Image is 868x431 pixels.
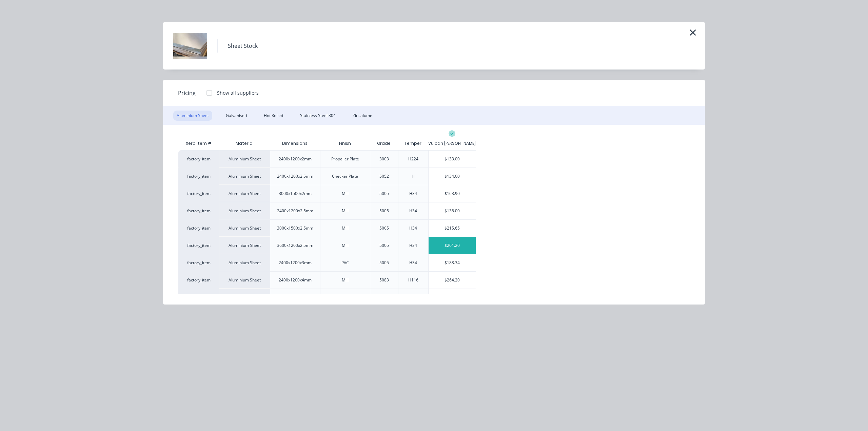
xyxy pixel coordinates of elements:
div: Material [219,137,270,150]
div: factory_item [178,185,219,202]
div: $134.00 [429,168,476,185]
div: 5083 [379,277,389,283]
div: Stainless Steel 304 [297,111,339,121]
div: Aluminium Sheet [219,271,270,289]
div: 5005 [379,260,389,266]
div: Dimensions [277,135,313,152]
div: 5052 [379,173,389,179]
div: Temper [399,135,427,152]
div: Zincalume [349,111,376,121]
div: $264.20 [429,272,476,289]
div: factory_item [178,202,219,219]
div: Aluminium Sheet [219,168,270,185]
img: Sheet Stock [173,29,207,63]
div: 5005 [379,208,389,214]
div: Xero Item # [178,137,219,150]
div: factory_item [178,150,219,168]
div: $201.20 [429,237,476,254]
div: 2400x1200x2mm [279,156,312,162]
div: $133.00 [429,151,476,168]
div: H34 [409,191,417,197]
div: 2400x1200x2.5mm [277,208,313,214]
div: H34 [409,225,417,231]
div: Mill [342,277,349,283]
div: Mill [342,208,349,214]
div: 5005 [379,242,389,249]
div: factory_item [178,254,219,271]
div: Aluminium Sheet [219,237,270,254]
div: Mill [342,242,349,249]
div: factory_item [178,271,219,289]
div: Mill [342,191,349,197]
div: Show all suppliers [217,89,259,96]
div: Aluminium Sheet [219,150,270,168]
div: Aluminium Sheet [219,289,270,306]
div: H116 [408,277,418,283]
div: PVC [341,260,349,266]
div: 2400x1200x2.5mm [277,173,313,179]
div: $138.00 [429,202,476,219]
div: Propeller Plate [331,156,359,162]
div: 3600x1200x2.5mm [277,242,313,249]
div: 3000x1500x2mm [279,191,312,197]
div: factory_item [178,219,219,237]
div: $381.95 [429,289,476,306]
span: Pricing [178,89,196,97]
div: Mill [342,225,349,231]
div: $215.65 [429,220,476,237]
div: 3000x1500x2.5mm [277,225,313,231]
div: Sheet Stock [228,42,258,50]
div: Checker Plate [332,173,358,179]
div: $163.90 [429,185,476,202]
div: Hot Rolled [260,111,287,121]
div: Aluminium Sheet [219,254,270,271]
div: Aluminium Sheet [173,111,212,121]
div: H224 [408,156,418,162]
div: factory_item [178,237,219,254]
div: Galvanised [222,111,250,121]
div: H34 [409,208,417,214]
div: factory_item [178,168,219,185]
div: 5005 [379,191,389,197]
div: Aluminium Sheet [219,219,270,237]
div: Aluminium Sheet [219,202,270,219]
div: Finish [334,135,356,152]
div: H34 [409,260,417,266]
div: Vulcan [PERSON_NAME] [428,140,476,146]
div: 2400x1200x3mm [279,260,312,266]
div: factory_item [178,289,219,306]
div: H [412,173,415,179]
div: Grade [372,135,396,152]
div: $188.34 [429,254,476,271]
div: H34 [409,242,417,249]
div: 2400x1200x4mm [279,277,312,283]
div: 5005 [379,225,389,231]
div: 3003 [379,156,389,162]
div: Aluminium Sheet [219,185,270,202]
